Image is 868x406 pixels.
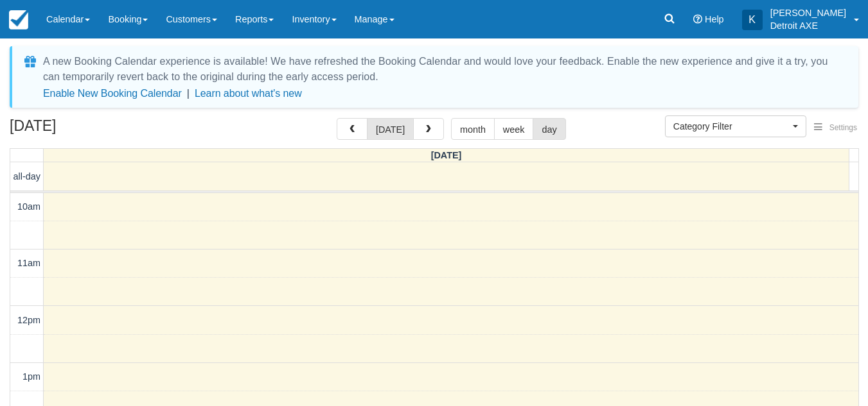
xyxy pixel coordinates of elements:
[693,15,702,24] i: Help
[17,201,40,212] span: 10am
[17,315,40,325] span: 12pm
[10,118,172,142] h2: [DATE]
[673,120,790,133] span: Category Filter
[494,118,534,140] button: week
[770,6,846,19] p: [PERSON_NAME]
[43,54,843,85] div: A new Booking Calendar experience is available! We have refreshed the Booking Calendar and would ...
[13,171,40,182] span: all-day
[17,258,40,268] span: 11am
[195,88,302,99] a: Learn about what's new
[742,10,763,30] div: K
[665,115,806,137] button: Category Filter
[829,123,857,132] span: Settings
[806,119,865,137] button: Settings
[22,371,40,382] span: 1pm
[367,118,414,140] button: [DATE]
[431,150,462,160] span: [DATE]
[451,118,495,140] button: month
[705,14,724,24] span: Help
[770,19,846,32] p: Detroit AXE
[533,118,565,140] button: day
[9,10,28,30] img: checkfront-main-nav-mini-logo.png
[187,88,190,99] span: |
[43,87,182,100] button: Enable New Booking Calendar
